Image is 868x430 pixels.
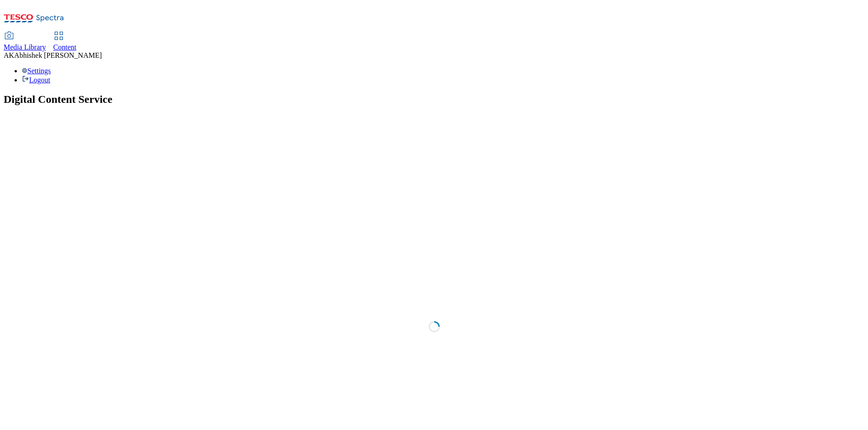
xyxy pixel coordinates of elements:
span: AK [4,51,14,59]
span: Abhishek [PERSON_NAME] [14,51,102,59]
a: Media Library [4,32,46,51]
a: Settings [22,67,51,75]
span: Media Library [4,43,46,51]
h1: Digital Content Service [4,93,864,106]
a: Logout [22,76,50,84]
span: Content [53,43,77,51]
a: Content [53,32,77,51]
